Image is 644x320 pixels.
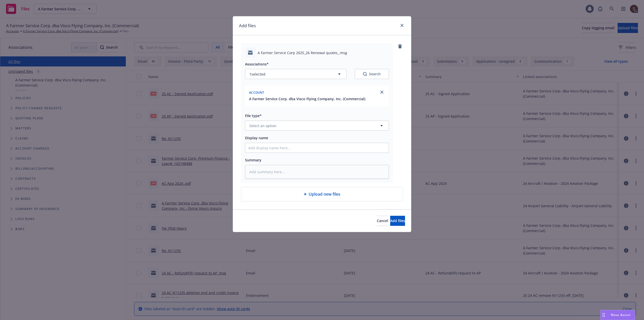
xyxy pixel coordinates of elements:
[249,96,365,101] button: A Farmer Service Corp. dba Visco Flying Company, Inc. (Commercial)
[600,310,607,320] div: Drag to move
[245,135,268,140] span: Display name
[245,158,261,162] span: Summary
[249,90,264,95] span: Account
[258,50,347,55] span: A Farmer Service Corp 2025_26 Renewal quotes_.msg
[249,72,265,77] span: 1 selected
[245,113,262,118] span: File type*
[600,310,635,320] button: Nova Assist
[241,187,403,201] div: Upload new files
[245,69,347,79] button: 1selected
[245,121,389,131] button: Select an option
[379,89,385,95] a: close
[239,22,256,29] h1: Add files
[397,43,403,49] a: remove
[245,143,389,153] input: Add display name here...
[363,72,381,77] div: Search
[355,69,389,79] button: SearchSearch
[309,191,340,197] span: Upload new files
[399,22,405,28] a: close
[390,218,405,223] span: Add files
[377,216,388,226] button: Cancel
[390,216,405,226] button: Add files
[245,62,269,66] span: Associations*
[363,72,367,76] svg: Search
[611,313,631,317] span: Nova Assist
[249,123,276,128] span: Select an option
[377,218,388,223] span: Cancel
